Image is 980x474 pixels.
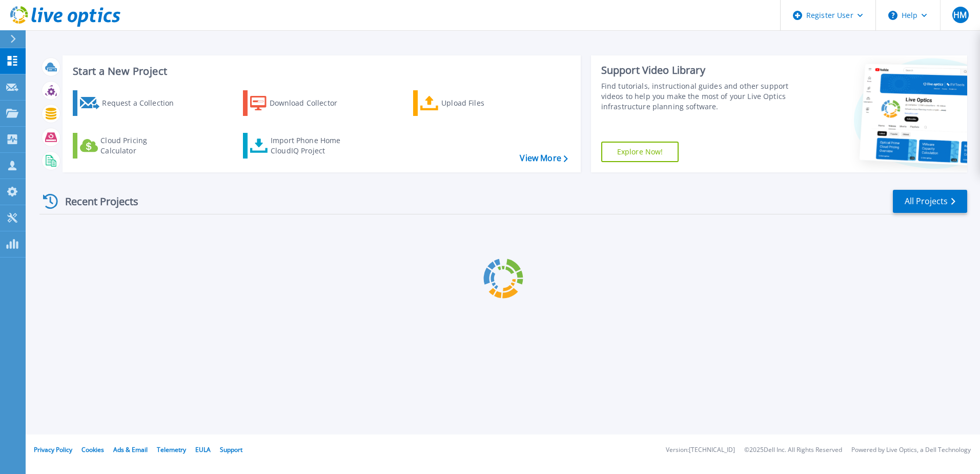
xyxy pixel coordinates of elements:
div: Support Video Library [601,64,793,77]
a: Cookies [81,445,104,454]
li: Version: [TECHNICAL_ID] [666,447,735,453]
a: Ads & Email [113,445,148,454]
a: Telemetry [157,445,186,454]
a: Download Collector [243,90,357,116]
div: Find tutorials, instructional guides and other support videos to help you make the most of your L... [601,81,793,112]
div: Recent Projects [39,189,152,214]
a: Privacy Policy [34,445,72,454]
div: Import Phone Home CloudIQ Project [271,135,351,156]
h3: Start a New Project [73,66,567,77]
a: Upload Files [413,90,527,116]
div: Upload Files [441,93,523,113]
div: Request a Collection [102,93,184,113]
li: Powered by Live Optics, a Dell Technology [851,447,971,453]
span: HM [953,11,967,19]
a: EULA [195,445,211,454]
div: Download Collector [270,93,352,113]
a: Explore Now! [601,142,679,162]
a: Cloud Pricing Calculator [73,133,187,159]
div: Cloud Pricing Calculator [100,135,182,156]
li: © 2025 Dell Inc. All Rights Reserved [744,447,842,453]
a: Support [220,445,242,454]
a: View More [520,153,567,163]
a: All Projects [893,190,967,213]
a: Request a Collection [73,90,187,116]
